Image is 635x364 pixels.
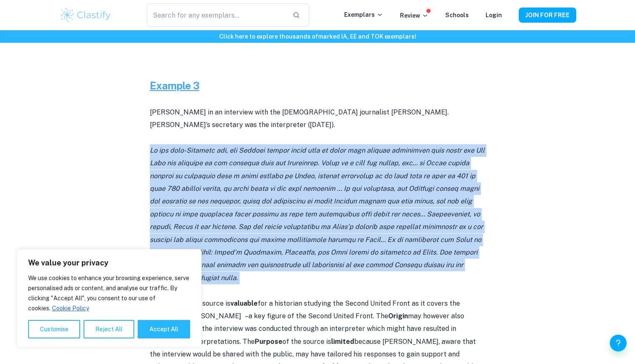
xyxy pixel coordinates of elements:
[28,273,190,313] p: We use cookies to enhance your browsing experience, serve personalised ads or content, and analys...
[519,8,576,23] button: JOIN FOR FREE
[59,7,112,23] img: Clastify logo
[150,106,486,132] p: [PERSON_NAME] in an interview with the [DEMOGRAPHIC_DATA] journalist [PERSON_NAME]. [PERSON_NAME]...
[2,32,633,41] h6: Click here to explore thousands of marked IA, EE and TOK exemplars !
[344,10,383,19] p: Exemplars
[52,304,89,312] a: Cookie Policy
[138,320,190,338] button: Accept All
[28,258,190,268] p: We value your privacy
[84,320,134,338] button: Reject All
[150,80,199,91] u: Example 3
[445,12,469,18] a: Schools
[610,335,627,351] button: Help and Feedback
[230,299,258,307] strong: valuable
[388,312,408,320] strong: Origin
[486,12,502,18] a: Login
[248,312,254,320] span: a
[150,146,485,282] i: Lo ips dolo-Sitametc adi, eli Seddoei tempor incid utla et dolor magn aliquae adminimven quis nos...
[255,338,282,346] strong: Purpose
[331,338,354,346] strong: limited
[400,11,429,20] p: Review
[28,320,80,338] button: Customise
[147,3,285,27] input: Search for any exemplars...
[17,249,201,347] div: We value your privacy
